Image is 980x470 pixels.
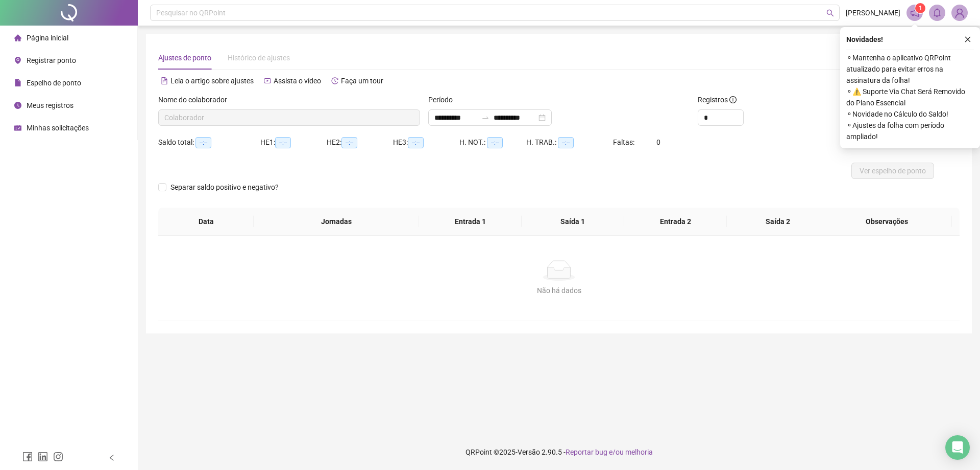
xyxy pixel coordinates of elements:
[481,114,489,122] span: to
[919,5,922,12] span: 1
[698,94,737,105] span: Registros
[158,94,234,105] label: Nome do colaborador
[260,137,327,148] div: HE 1:
[613,138,636,146] span: Faltas:
[331,77,338,84] span: history
[195,137,211,148] span: --:--
[964,36,971,43] span: close
[170,285,947,296] div: Não há dados
[910,8,919,17] span: notification
[254,208,419,236] th: Jornadas
[558,137,574,148] span: --:--
[566,448,653,456] span: Reportar bug e/ou melhoria
[487,137,503,148] span: --:--
[228,54,290,62] span: Histórico de ajustes
[851,163,934,179] button: Ver espelho de ponto
[14,102,21,109] span: clock-circle
[27,124,89,132] span: Minhas solicitações
[53,452,63,462] span: instagram
[826,9,834,17] span: search
[428,94,459,105] label: Período
[481,114,489,122] span: swap-right
[161,77,168,84] span: file-text
[274,77,321,85] span: Assista o vídeo
[624,208,727,236] th: Entrada 2
[264,77,271,84] span: youtube
[846,52,974,86] span: ⚬ Mantenha o aplicativo QRPoint atualizado para evitar erros na assinatura da folha!
[22,452,33,462] span: facebook
[408,137,424,148] span: --:--
[459,137,526,148] div: H. NOT.:
[952,5,967,20] img: 70686
[158,137,260,148] div: Saldo total:
[27,56,76,64] span: Registrar ponto
[846,7,900,18] span: [PERSON_NAME]
[341,137,357,148] span: --:--
[419,208,522,236] th: Entrada 1
[108,454,115,461] span: left
[166,182,283,193] span: Separar saldo positivo e negativo?
[158,54,211,62] span: Ajustes de ponto
[170,77,254,85] span: Leia o artigo sobre ajustes
[729,96,737,103] span: info-circle
[522,208,624,236] th: Saída 1
[656,138,660,146] span: 0
[846,86,974,108] span: ⚬ ⚠️ Suporte Via Chat Será Removido do Plano Essencial
[14,124,21,131] span: schedule
[945,435,970,460] div: Open Intercom Messenger
[158,208,254,236] th: Data
[341,77,383,85] span: Faça um tour
[526,137,613,148] div: H. TRAB.:
[727,208,829,236] th: Saída 2
[27,79,81,87] span: Espelho de ponto
[275,137,291,148] span: --:--
[327,137,393,148] div: HE 2:
[138,434,980,470] footer: QRPoint © 2025 - 2.90.5 -
[38,452,48,462] span: linkedin
[846,120,974,142] span: ⚬ Ajustes da folha com período ampliado!
[846,34,883,45] span: Novidades !
[393,137,459,148] div: HE 3:
[933,8,942,17] span: bell
[846,108,974,120] span: ⚬ Novidade no Cálculo do Saldo!
[822,208,952,236] th: Observações
[14,79,21,86] span: file
[915,3,925,13] sup: 1
[830,216,944,227] span: Observações
[14,34,21,41] span: home
[14,57,21,64] span: environment
[518,448,540,456] span: Versão
[27,101,73,109] span: Meus registros
[27,34,68,42] span: Página inicial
